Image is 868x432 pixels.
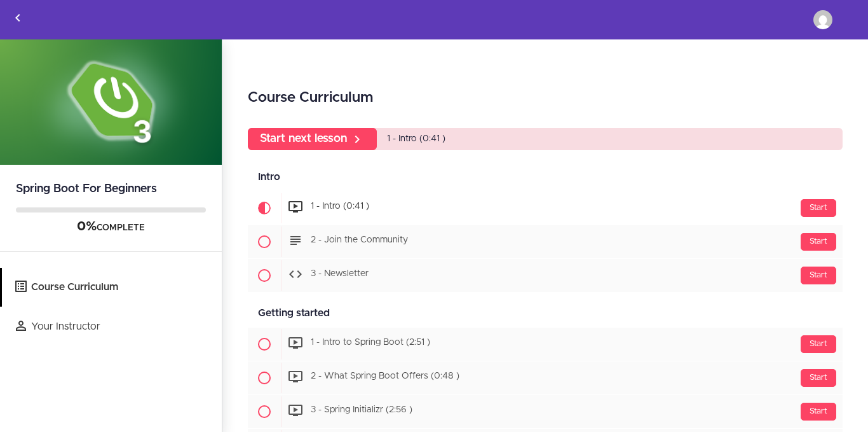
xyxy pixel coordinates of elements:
[248,259,843,292] a: Start 3 - Newsletter
[311,236,408,245] span: 2 - Join the Community
[801,369,836,387] div: Start
[311,406,412,415] span: 3 - Spring Initializr (2:56 )
[248,192,843,225] a: Current item Start 1 - Intro (0:41 )
[248,225,843,258] a: Start 2 - Join the Community
[248,361,843,394] a: Start 2 - What Spring Boot Offers (0:48 )
[311,338,430,347] span: 1 - Intro to Spring Boot (2:51 )
[16,219,206,235] div: COMPLETE
[248,299,843,328] div: Getting started
[2,307,222,346] a: Your Instructor
[311,202,369,211] span: 1 - Intro (0:41 )
[801,403,836,421] div: Start
[311,270,369,279] span: 3 - Newsletter
[248,395,843,428] a: Start 3 - Spring Initializr (2:56 )
[10,10,25,25] svg: Back to courses
[801,233,836,251] div: Start
[248,163,843,192] div: Intro
[387,134,445,143] span: 1 - Intro (0:41 )
[2,268,222,307] a: Course Curriculum
[248,128,377,150] a: Start next lesson
[248,87,843,109] h2: Course Curriculum
[801,335,836,353] div: Start
[1,1,35,39] a: Back to courses
[311,372,459,381] span: 2 - What Spring Boot Offers (0:48 )
[248,192,281,225] span: Current item
[813,10,832,29] img: avigarg714@gmail.com
[801,199,836,217] div: Start
[248,328,843,361] a: Start 1 - Intro to Spring Boot (2:51 )
[801,267,836,284] div: Start
[77,220,97,233] span: 0%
